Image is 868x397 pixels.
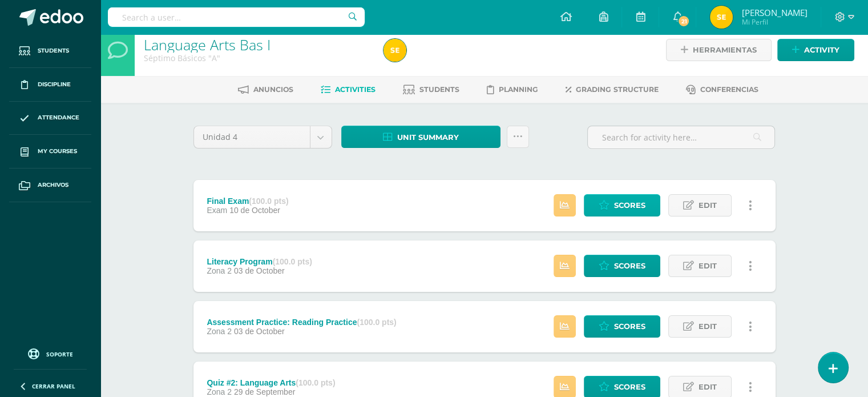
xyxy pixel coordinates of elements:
[207,318,396,327] div: Assessment Practice: Reading Practice
[234,327,285,336] span: 03 de October
[9,68,91,102] a: Discipline
[234,387,295,396] span: 29 de September
[273,257,312,266] strong: (100.0 pts)
[253,85,293,94] span: Anuncios
[614,255,645,276] span: Scores
[419,85,459,94] span: Students
[699,316,717,337] span: Edit
[144,35,271,54] a: Language Arts Bas I
[397,127,459,148] span: Unit summary
[584,194,660,216] a: Scores
[229,206,280,215] span: 10 de October
[38,113,79,122] span: Attendance
[804,39,839,61] span: Activity
[335,85,376,94] span: Activities
[207,206,227,215] span: Exam
[584,255,660,277] a: Scores
[576,85,659,94] span: Grading structure
[499,85,538,94] span: Planning
[686,81,758,99] a: Conferencias
[207,257,312,266] div: Literacy Program
[357,318,396,327] strong: (100.0 pts)
[341,126,500,148] a: Unit summary
[9,135,91,169] a: My courses
[741,17,807,27] span: Mi Perfil
[207,266,232,275] span: Zona 2
[14,346,87,361] a: Soporte
[207,378,335,387] div: Quiz #2: Language Arts
[614,316,645,337] span: Scores
[588,126,774,149] input: Search for activity here…
[699,195,717,216] span: Edit
[38,80,71,89] span: Discipline
[741,7,807,18] span: [PERSON_NAME]
[144,37,370,53] h1: Language Arts Bas I
[699,255,717,276] span: Edit
[710,6,733,29] img: 4e9def19cc85b7c337b3cd984476dcf2.png
[584,315,660,338] a: Scores
[207,327,232,336] span: Zona 2
[144,53,370,63] div: Séptimo Básicos 'A'
[677,15,690,27] span: 21
[38,147,77,156] span: My courses
[249,197,288,206] strong: (100.0 pts)
[693,39,757,61] span: Herramientas
[207,197,288,206] div: Final Exam
[234,266,285,275] span: 03 de October
[296,378,335,387] strong: (100.0 pts)
[383,39,406,62] img: 4e9def19cc85b7c337b3cd984476dcf2.png
[238,81,293,99] a: Anuncios
[108,7,365,27] input: Search a user…
[207,387,232,396] span: Zona 2
[32,382,75,390] span: Cerrar panel
[321,81,376,99] a: Activities
[9,102,91,135] a: Attendance
[777,39,854,61] a: Activity
[487,81,538,99] a: Planning
[403,81,459,99] a: Students
[38,46,69,55] span: Students
[666,39,772,61] a: Herramientas
[38,181,68,190] span: Archivos
[566,81,659,99] a: Grading structure
[46,350,73,358] span: Soporte
[203,126,301,148] span: Unidad 4
[614,195,645,216] span: Scores
[700,85,758,94] span: Conferencias
[9,34,91,68] a: Students
[9,169,91,202] a: Archivos
[194,126,332,148] a: Unidad 4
